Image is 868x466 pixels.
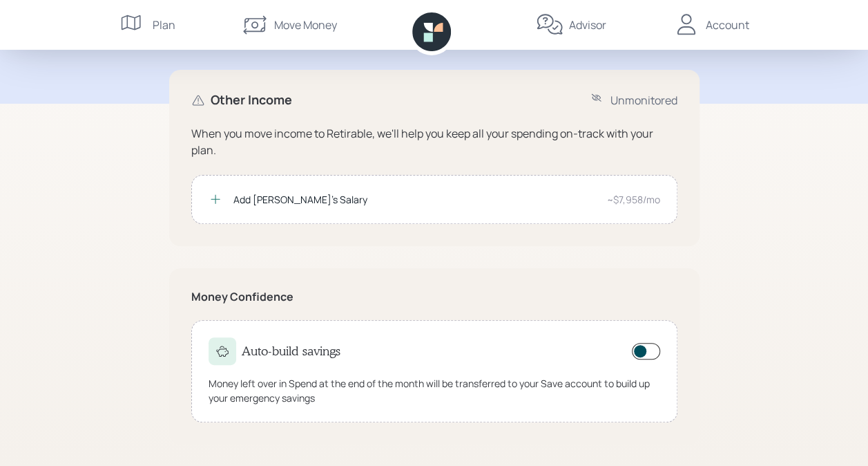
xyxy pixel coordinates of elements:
[191,290,677,304] h5: Money Confidence
[233,192,596,207] div: Add [PERSON_NAME]'s Salary
[242,344,340,359] h4: Auto-build savings
[211,93,292,108] h4: Other Income
[607,192,660,207] div: ~$7,958/mo
[569,17,606,33] div: Advisor
[209,376,660,405] div: Money left over in Spend at the end of the month will be transferred to your Save account to buil...
[610,92,677,109] div: Unmonitored
[191,125,677,158] div: When you move income to Retirable, we'll help you keep all your spending on-track with your plan.
[274,17,337,33] div: Move Money
[706,17,749,33] div: Account
[153,17,175,33] div: Plan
